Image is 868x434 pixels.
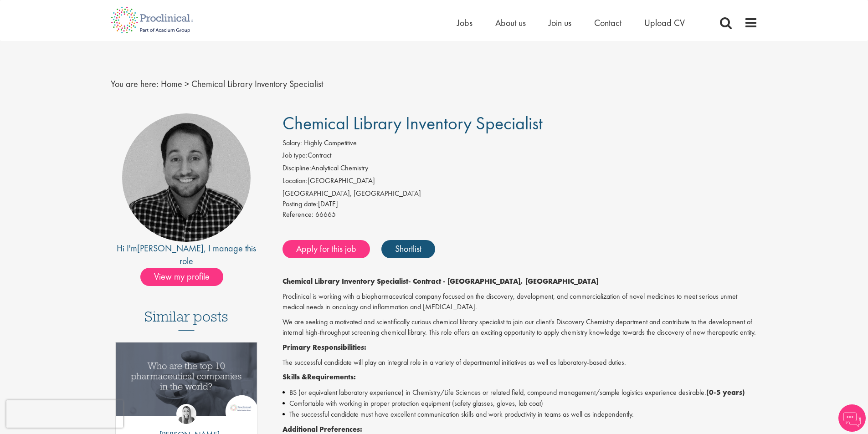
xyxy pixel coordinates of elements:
img: Top 10 pharmaceutical companies in the world 2025 [116,342,257,416]
strong: Requirements: [307,372,356,382]
span: You are here: [111,78,159,90]
label: Discipline: [282,163,311,174]
a: Contact [594,17,621,29]
strong: Primary Responsibilities: [282,342,366,352]
span: > [185,78,189,90]
strong: - Contract - [GEOGRAPHIC_DATA], [GEOGRAPHIC_DATA] [408,276,598,286]
span: Chemical Library Inventory Specialist [282,112,543,135]
a: Join us [549,17,571,29]
a: Shortlist [381,240,435,258]
a: View my profile [140,270,232,281]
strong: Skills & [282,372,307,382]
span: Chemical Library Inventory Specialist [191,78,323,90]
img: imeage of recruiter Mike Raletz [122,113,251,242]
li: Contract [282,150,758,163]
a: Link to a post [116,342,257,423]
span: Posting date: [282,199,318,209]
a: About us [495,17,526,29]
iframe: reCAPTCHA [6,400,123,428]
span: 66665 [315,209,336,219]
label: Location: [282,176,308,186]
li: [GEOGRAPHIC_DATA] [282,176,758,189]
span: View my profile [140,268,223,286]
li: The successful candidate must have excellent communication skills and work productivity in teams ... [282,409,758,420]
label: Job type: [282,150,308,161]
div: [DATE] [282,199,758,209]
label: Reference: [282,209,313,220]
p: We are seeking a motivated and scientifically curious chemical library specialist to join our cli... [282,317,758,338]
li: Analytical Chemistry [282,163,758,176]
a: [PERSON_NAME] [137,242,204,254]
p: Proclinical is working with a biopharmaceutical company focused on the discovery, development, an... [282,291,758,312]
a: breadcrumb link [161,78,182,90]
p: The successful candidate will play an integral role in a variety of departmental initiatives as w... [282,357,758,368]
a: Apply for this job [282,240,370,258]
li: BS (or equivalent laboratory experience) in Chemistry/Life Sciences or related field, compound ma... [282,387,758,398]
img: Hannah Burke [176,404,196,424]
a: Jobs [457,17,473,29]
span: Highly Competitive [304,138,357,148]
img: Chatbot [838,404,866,432]
a: Upload CV [644,17,685,29]
strong: (0-5 years) [706,388,745,397]
strong: Chemical Library Inventory Specialist [282,276,408,286]
div: [GEOGRAPHIC_DATA], [GEOGRAPHIC_DATA] [282,189,758,199]
li: Comfortable with working in proper protection equipment (safety glasses, gloves, lab coat) [282,398,758,409]
strong: Additional Preferences: [282,424,362,434]
label: Salary: [282,138,302,148]
div: Hi I'm , I manage this role [111,242,262,268]
h3: Similar posts [144,309,228,331]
